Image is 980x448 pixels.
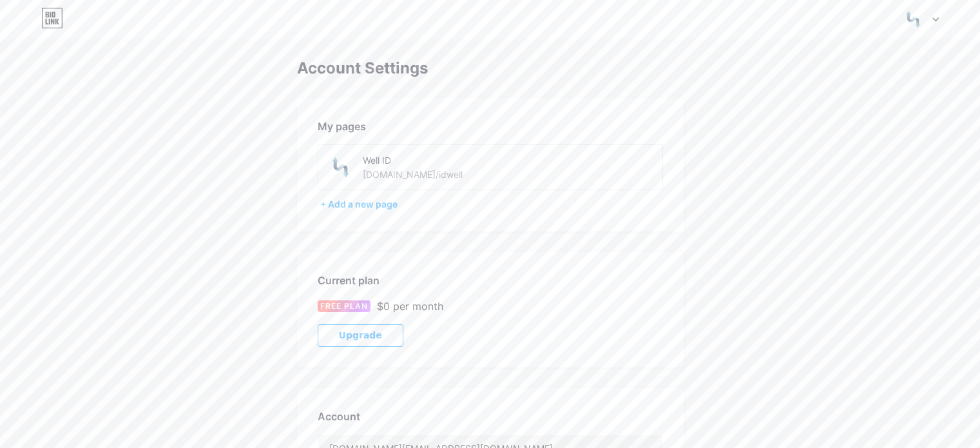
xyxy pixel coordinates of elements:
img: ID Well [901,7,925,32]
div: Current plan [318,273,663,288]
span: FREE PLAN [320,300,368,312]
div: My pages [318,119,663,134]
span: Upgrade [339,330,382,341]
div: Well ID [363,153,491,167]
div: $0 per month [377,298,443,314]
img: idwell [326,153,355,182]
div: Account [318,409,663,424]
div: Account Settings [297,59,684,77]
button: Upgrade [318,324,403,347]
div: [DOMAIN_NAME]/idwell [363,168,463,181]
div: + Add a new page [320,198,663,211]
